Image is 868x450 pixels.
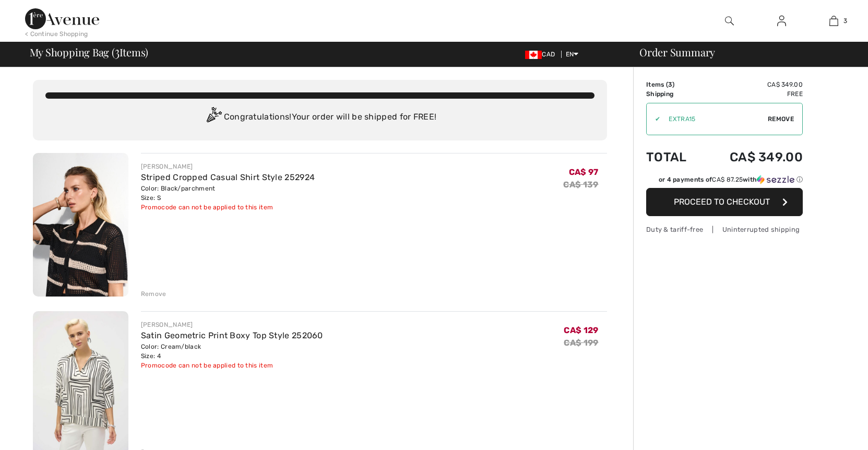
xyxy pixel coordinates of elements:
div: Congratulations! Your order will be shipped for FREE! [45,107,594,128]
s: CA$ 199 [564,338,598,348]
td: Total [646,139,702,175]
span: EN [566,51,579,58]
div: [PERSON_NAME] [141,320,323,329]
td: Free [702,89,803,99]
span: CA$ 87.25 [712,176,743,183]
div: Color: Black/parchment Size: S [141,184,315,203]
img: 1ère Avenue [25,8,99,29]
span: Proceed to Checkout [674,197,770,207]
img: search the website [725,15,734,27]
span: CA$ 129 [564,325,598,335]
div: Duty & tariff-free | Uninterrupted shipping [646,224,803,234]
img: My Bag [829,15,838,27]
img: Striped Cropped Casual Shirt Style 252924 [33,153,128,297]
div: Order Summary [627,47,862,57]
div: [PERSON_NAME] [141,162,315,171]
img: Sezzle [757,175,794,184]
span: 3 [668,81,672,88]
div: Promocode can not be applied to this item [141,361,323,370]
div: or 4 payments ofCA$ 87.25withSezzle Click to learn more about Sezzle [646,175,803,188]
div: ✔ [647,114,660,124]
span: CAD [525,51,559,58]
span: Remove [768,114,794,124]
div: < Continue Shopping [25,29,88,39]
div: Remove [141,289,167,299]
a: Sign In [769,15,794,28]
span: 3 [115,44,120,58]
span: 3 [843,16,847,26]
img: Congratulation2.svg [203,107,224,128]
img: Canadian Dollar [525,51,542,59]
div: Promocode can not be applied to this item [141,203,315,212]
td: Shipping [646,89,702,99]
img: My Info [777,15,786,27]
s: CA$ 139 [563,180,598,190]
a: Satin Geometric Print Boxy Top Style 252060 [141,330,323,340]
input: Promo code [660,103,768,135]
td: Items ( ) [646,80,702,89]
button: Proceed to Checkout [646,188,803,216]
div: or 4 payments of with [659,175,803,184]
a: 3 [808,15,859,27]
td: CA$ 349.00 [702,80,803,89]
span: CA$ 97 [569,167,599,177]
a: Striped Cropped Casual Shirt Style 252924 [141,172,315,182]
td: CA$ 349.00 [702,139,803,175]
div: Color: Cream/black Size: 4 [141,342,323,361]
span: My Shopping Bag ( Items) [30,47,149,57]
